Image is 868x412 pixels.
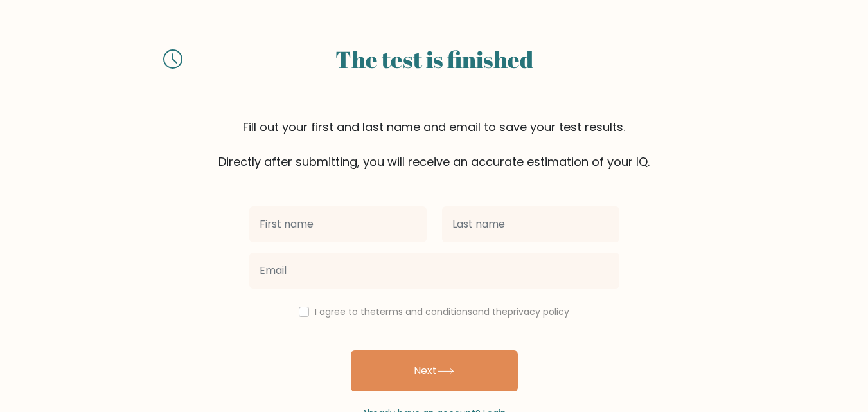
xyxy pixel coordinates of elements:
div: Fill out your first and last name and email to save your test results. Directly after submitting,... [68,118,801,170]
input: First name [249,206,427,242]
a: terms and conditions [376,305,472,318]
button: Next [351,350,518,391]
a: privacy policy [508,305,569,318]
input: Email [249,253,619,289]
input: Last name [442,206,619,242]
label: I agree to the and the [315,305,569,318]
div: The test is finished [198,42,671,76]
